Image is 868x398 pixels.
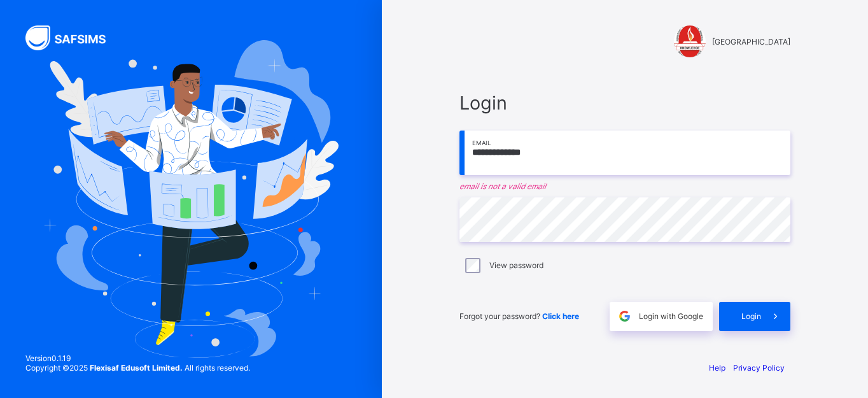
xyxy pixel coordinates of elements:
img: SAFSIMS Logo [25,25,121,50]
span: Copyright © 2025 All rights reserved. [25,363,250,373]
strong: Flexisaf Edusoft Limited. [90,363,183,373]
span: [GEOGRAPHIC_DATA] [712,37,790,46]
em: email is not a valid email [459,181,790,191]
span: Forgot your password? [459,311,579,321]
span: Version 0.1.19 [25,353,250,363]
a: Click here [542,311,579,321]
img: Hero Image [43,40,339,359]
img: google.396cfc9801f0270233282035f929180a.svg [617,309,632,323]
span: Login [741,311,761,321]
span: Login with Google [639,311,703,321]
a: Help [709,363,725,373]
label: View password [489,260,543,270]
span: Login [459,92,790,114]
a: Privacy Policy [733,363,785,373]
